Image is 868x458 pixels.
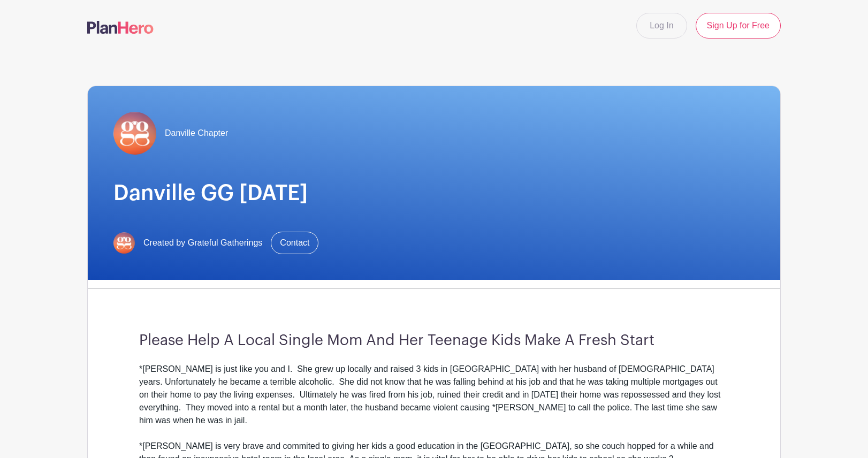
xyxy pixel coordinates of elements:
img: gg-logo-planhero-final.png [113,232,135,254]
a: Log In [636,13,687,39]
div: *[PERSON_NAME] is just like you and I. She grew up locally and raised 3 kids in [GEOGRAPHIC_DATA]... [139,363,729,427]
h1: Danville GG [DATE] [113,180,755,206]
h3: Please Help A Local Single Mom And Her Teenage Kids Make A Fresh Start [139,332,729,350]
img: logo-507f7623f17ff9eddc593b1ce0a138ce2505c220e1c5a4e2b4648c50719b7d32.svg [87,21,154,34]
img: gg-logo-planhero-final.png [113,112,156,155]
span: Danville Chapter [165,127,228,140]
a: Contact [271,232,318,254]
span: Created by Grateful Gatherings [143,236,262,249]
a: Sign Up for Free [696,13,781,39]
